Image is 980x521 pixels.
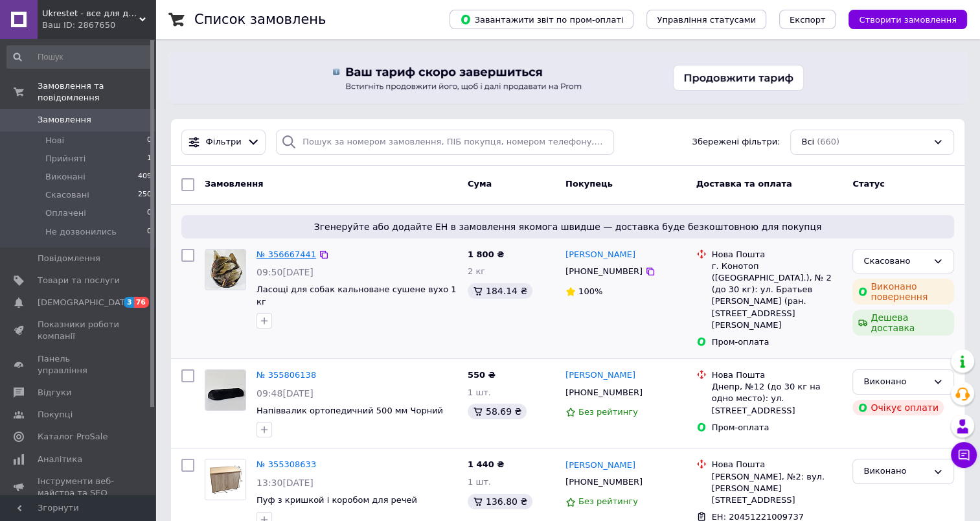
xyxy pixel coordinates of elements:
div: Очікує оплати [852,400,944,415]
span: Товари та послуги [38,275,120,286]
a: Фото товару [205,369,246,411]
span: Відгуки [38,387,71,399]
span: Доставка та оплата [696,179,792,189]
span: 1 шт. [468,388,491,397]
button: Чат з покупцем [951,442,977,468]
span: Повідомлення [38,253,100,264]
div: 58.69 ₴ [468,404,527,419]
span: 2 кг [468,266,485,276]
span: Скасовані [45,189,89,201]
div: Скасовано [863,255,928,268]
span: Без рейтингу [578,496,638,506]
div: г. Конотоп ([GEOGRAPHIC_DATA].), № 2 (до 30 кг): ул. Братьев [PERSON_NAME] (ран. [STREET_ADDRESS]... [712,260,843,331]
img: Фото товару [205,249,245,290]
button: Створити замовлення [849,10,967,29]
span: Замовлення [38,114,91,126]
span: Прийняті [45,153,85,165]
a: Фото товару [205,249,246,290]
a: № 356667441 [256,249,316,259]
a: Ласощі для собак кальноване сушене вухо 1 кг [256,284,456,307]
a: Продовжити тариф [168,52,967,104]
div: Нова Пошта [712,249,843,260]
span: 100% [578,286,602,296]
span: Експорт [790,15,826,25]
span: Покупець [565,179,613,189]
div: [PHONE_NUMBER] [563,474,645,491]
div: Виконано повернення [852,279,954,305]
img: Фото товару [205,370,245,410]
span: Панель управління [38,353,120,376]
span: 09:48[DATE] [256,388,313,399]
span: Оплачені [45,207,86,219]
span: 0 [147,226,152,238]
span: 1 шт. [468,477,491,487]
img: Фото товару [205,459,245,500]
a: Створити замовлення [836,14,967,24]
span: 76 [134,297,149,308]
span: Замовлення [205,179,263,189]
span: Управління статусами [657,15,756,25]
span: Завантажити звіт по пром-оплаті [460,14,623,25]
div: Дешева доставка [852,310,954,336]
a: Пуф з кришкой і коробом для речей [256,495,417,505]
div: [PHONE_NUMBER] [563,263,645,280]
a: [PERSON_NAME] [565,369,635,382]
a: № 355806138 [256,370,316,380]
div: 136.80 ₴ [468,494,532,509]
div: Нова Пошта [712,459,843,470]
span: Нові [45,135,64,146]
img: Продовжити тариф [319,52,817,104]
span: Виконані [45,171,85,183]
span: Без рейтингу [578,407,638,417]
span: 1 [147,153,152,165]
div: Виконано [863,465,928,478]
button: Експорт [779,10,836,29]
span: Каталог ProSale [38,431,108,443]
div: Пром-оплата [712,336,843,348]
a: [PERSON_NAME] [565,249,635,261]
span: Створити замовлення [859,15,957,25]
div: Нова Пошта [712,369,843,381]
span: Cума [468,179,492,189]
div: Ваш ID: 2867650 [42,19,155,31]
span: Інструменти веб-майстра та SEO [38,476,120,499]
span: [DEMOGRAPHIC_DATA] [38,297,133,308]
span: Фільтри [206,136,242,148]
span: Аналітика [38,454,82,465]
span: Всі [801,136,814,148]
span: 550 ₴ [468,370,496,380]
input: Пошук [6,45,153,69]
input: Пошук за номером замовлення, ПІБ покупця, номером телефону, Email, номером накладної [276,130,613,155]
div: [PHONE_NUMBER] [563,384,645,401]
span: 1 800 ₴ [468,249,504,259]
span: Не дозвонились [45,226,117,238]
div: Виконано [863,375,928,389]
span: Згенеруйте або додайте ЕН в замовлення якомога швидше — доставка буде безкоштовною для покупця [187,220,949,233]
span: 250 [138,189,152,201]
span: 13:30[DATE] [256,478,313,488]
span: 09:50[DATE] [256,267,313,277]
span: Ukrestet - все для дому [42,8,139,19]
a: Напіввалик ортопедичний 500 мм Чорний [256,406,443,415]
h1: Список замовлень [194,12,326,27]
span: (660) [817,137,839,146]
span: 409 [138,171,152,183]
a: Фото товару [205,459,246,500]
a: [PERSON_NAME] [565,459,635,472]
span: Покупці [38,409,73,421]
span: 3 [124,297,134,308]
div: Пром-оплата [712,422,843,434]
span: 0 [147,135,152,146]
button: Завантажити звіт по пром-оплаті [450,10,633,29]
span: Замовлення та повідомлення [38,80,155,104]
div: 184.14 ₴ [468,283,532,299]
button: Управління статусами [646,10,766,29]
span: Показники роботи компанії [38,319,120,342]
span: 1 440 ₴ [468,459,504,469]
span: Статус [852,179,885,189]
div: [PERSON_NAME], №2: вул. [PERSON_NAME][STREET_ADDRESS] [712,471,843,507]
span: Збережені фільтри: [692,136,780,148]
a: № 355308633 [256,459,316,469]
